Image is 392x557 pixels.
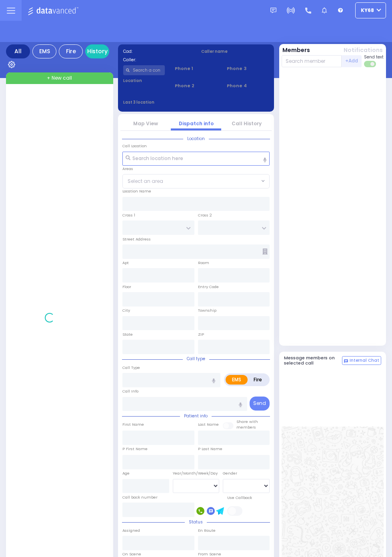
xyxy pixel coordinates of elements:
[123,78,165,84] label: Location
[122,528,140,533] label: Assigned
[226,375,248,385] label: EMS
[364,54,384,60] span: Send text
[123,65,165,75] input: Search a contact
[344,46,383,54] button: Notifications
[122,332,133,337] label: State
[128,178,163,185] span: Select an area
[122,188,151,194] label: Location Name
[250,397,270,411] button: Send
[183,136,209,142] span: Location
[198,528,216,533] label: En Route
[59,44,83,58] div: Fire
[198,212,212,218] label: Cross 2
[236,419,258,424] small: Share with
[122,152,270,166] input: Search location here
[122,212,135,218] label: Cross 1
[232,120,262,127] a: Call History
[32,44,56,58] div: EMS
[342,356,381,365] button: Internal Chat
[122,308,130,313] label: City
[122,446,148,452] label: P First Name
[183,356,209,362] span: Call type
[123,99,196,105] label: Last 3 location
[236,425,256,430] span: members
[180,413,212,419] span: Patient info
[122,284,131,290] label: Floor
[270,8,276,14] img: message.svg
[227,495,252,501] label: Use Callback
[122,551,141,557] label: On Scene
[344,359,348,363] img: comment-alt.png
[179,120,214,127] a: Dispatch info
[198,332,204,337] label: ZIP
[223,471,237,476] label: Gender
[361,7,374,14] span: ky68
[47,74,72,82] span: + New call
[122,422,144,427] label: First Name
[198,308,216,313] label: Township
[123,48,191,54] label: Cad:
[122,260,129,266] label: Apt
[122,166,133,172] label: Areas
[175,82,217,89] span: Phone 2
[198,446,222,452] label: P Last Name
[355,2,386,18] button: ky68
[198,284,219,290] label: Entry Code
[122,389,138,394] label: Call Info
[173,471,220,476] div: Year/Month/Week/Day
[198,260,209,266] label: Room
[350,358,379,363] span: Internal Chat
[262,248,268,254] span: Other building occupants
[284,355,342,366] h5: Message members on selected call
[282,55,342,67] input: Search member
[201,48,269,54] label: Caller name
[282,46,310,54] button: Members
[198,422,219,427] label: Last Name
[227,65,269,72] span: Phone 3
[175,65,217,72] span: Phone 1
[364,60,377,68] label: Turn off text
[122,471,130,476] label: Age
[198,551,221,557] label: From Scene
[185,519,207,525] span: Status
[123,57,191,63] label: Caller:
[122,495,158,500] label: Call back number
[6,44,30,58] div: All
[122,236,151,242] label: Street Address
[28,6,81,16] img: Logo
[227,82,269,89] span: Phone 4
[122,143,147,149] label: Call Location
[122,365,140,371] label: Call Type
[133,120,158,127] a: Map View
[85,44,109,58] a: History
[247,375,268,385] label: Fire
